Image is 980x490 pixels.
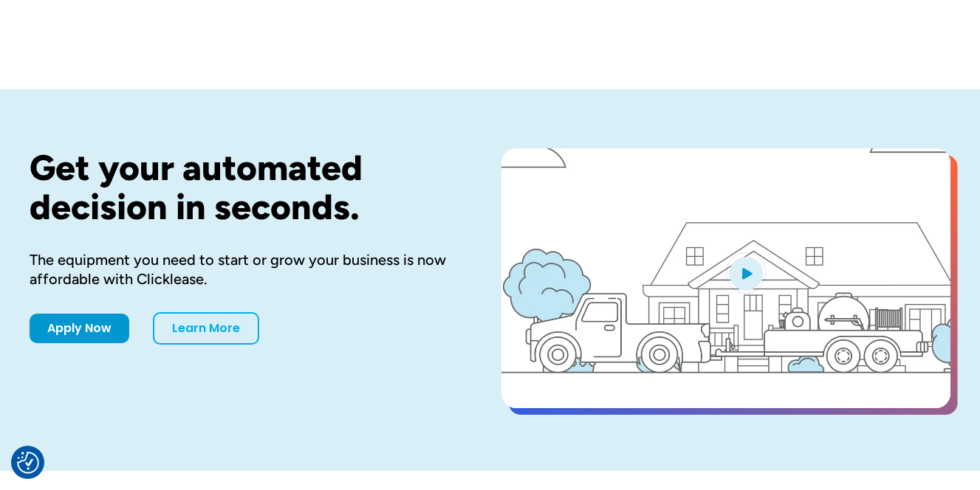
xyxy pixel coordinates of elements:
img: Revisit consent button [17,452,39,474]
a: Apply Now [30,314,129,343]
h1: Get your automated decision in seconds. [30,148,454,227]
img: Blue play button logo on a light blue circular background [726,252,766,294]
a: open lightbox [501,148,950,408]
button: Consent Preferences [17,452,39,474]
div: The equipment you need to start or grow your business is now affordable with Clicklease. [30,250,454,289]
a: Learn More [153,312,259,345]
